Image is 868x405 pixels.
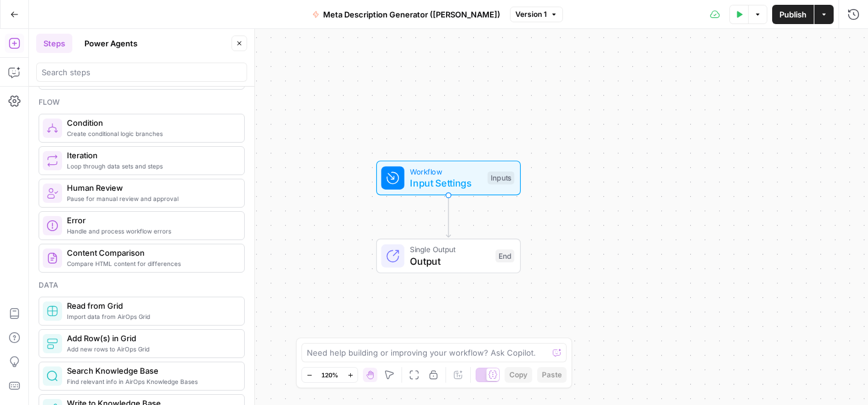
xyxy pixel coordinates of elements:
[410,254,489,268] span: Output
[515,9,547,20] span: Version 1
[323,8,500,20] span: Meta Description Generator ([PERSON_NAME])
[46,252,58,264] img: vrinnnclop0vshvmafd7ip1g7ohf
[495,250,514,263] div: End
[67,214,234,226] span: Error
[542,369,562,380] span: Paste
[410,244,489,255] span: Single Output
[67,247,234,259] span: Content Comparison
[36,34,72,53] button: Steps
[67,259,234,268] span: Compare HTML content for differences
[779,8,807,20] span: Publish
[67,149,234,161] span: Iteration
[509,369,527,380] span: Copy
[410,165,482,177] span: Workflow
[305,5,508,24] button: Meta Description Generator ([PERSON_NAME])
[336,161,561,196] div: WorkflowInput SettingsInputs
[39,97,245,108] div: Flow
[510,7,563,22] button: Version 1
[39,280,245,291] div: Data
[772,5,814,24] button: Publish
[410,176,482,190] span: Input Settings
[537,367,567,383] button: Paste
[67,312,234,321] span: Import data from AirOps Grid
[67,300,234,312] span: Read from Grid
[67,377,234,386] span: Find relevant info in AirOps Knowledge Bases
[336,239,561,274] div: Single OutputOutputEnd
[67,194,234,203] span: Pause for manual review and approval
[321,370,338,380] span: 120%
[67,182,234,194] span: Human Review
[42,66,242,78] input: Search steps
[67,226,234,236] span: Handle and process workflow errors
[505,367,532,383] button: Copy
[67,344,234,354] span: Add new rows to AirOps Grid
[67,365,234,377] span: Search Knowledge Base
[67,129,234,138] span: Create conditional logic branches
[488,172,514,185] div: Inputs
[67,117,234,129] span: Condition
[67,332,234,344] span: Add Row(s) in Grid
[77,34,145,53] button: Power Agents
[446,196,450,238] g: Edge from start to end
[67,161,234,171] span: Loop through data sets and steps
